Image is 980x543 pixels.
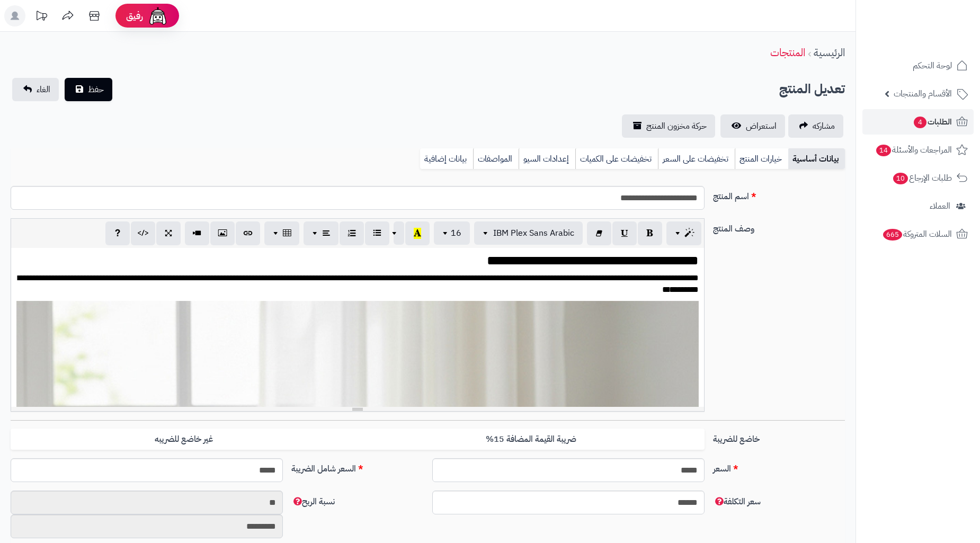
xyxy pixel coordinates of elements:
span: الغاء [37,83,50,96]
span: 10 [893,172,908,184]
span: العملاء [930,199,950,213]
a: المراجعات والأسئلة14 [862,137,974,163]
span: استعراض [746,120,777,132]
span: الطلبات [913,114,952,129]
span: 4 [913,116,926,128]
a: تخفيضات على السعر [658,148,735,170]
span: سعر التكلفة [713,495,761,508]
a: استعراض [720,114,785,138]
label: وصف المنتج [709,218,849,235]
label: اسم المنتج [709,186,849,203]
span: حركة مخزون المنتج [646,120,707,132]
img: ai-face.png [147,5,168,26]
span: IBM Plex Sans Arabic [493,227,574,239]
a: لوحة التحكم [862,53,974,78]
img: logo-2.png [908,21,970,43]
span: لوحة التحكم [913,58,952,73]
span: السلات المتروكة [882,227,952,242]
a: خيارات المنتج [735,148,788,170]
label: غير خاضع للضريبه [11,429,358,450]
a: بيانات إضافية [420,148,473,170]
a: الطلبات4 [862,109,974,135]
span: 14 [876,144,891,156]
label: السعر [709,458,849,475]
a: المواصفات [473,148,519,170]
a: تحديثات المنصة [28,5,55,29]
a: الغاء [12,78,59,101]
span: نسبة الربح [291,495,335,508]
h2: تعديل المنتج [779,78,845,100]
a: السلات المتروكة665 [862,221,974,247]
a: طلبات الإرجاع10 [862,165,974,191]
a: حركة مخزون المنتج [622,114,715,138]
span: حفظ [88,83,104,96]
a: المنتجات [770,44,805,60]
span: رفيق [126,10,143,22]
span: 665 [883,228,903,241]
label: خاضع للضريبة [709,429,849,446]
button: حفظ [65,78,112,101]
span: المراجعات والأسئلة [875,143,952,157]
label: السعر شامل الضريبة [287,458,427,475]
span: طلبات الإرجاع [892,171,952,185]
span: مشاركه [813,120,835,132]
label: ضريبة القيمة المضافة 15% [358,429,705,450]
a: إعدادات السيو [519,148,575,170]
a: العملاء [862,193,974,219]
span: 16 [451,227,461,239]
a: مشاركه [788,114,843,138]
a: تخفيضات على الكميات [575,148,658,170]
a: الرئيسية [814,44,845,60]
a: بيانات أساسية [788,148,845,170]
button: IBM Plex Sans Arabic [474,221,583,245]
span: الأقسام والمنتجات [894,86,952,101]
button: 16 [434,221,470,245]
